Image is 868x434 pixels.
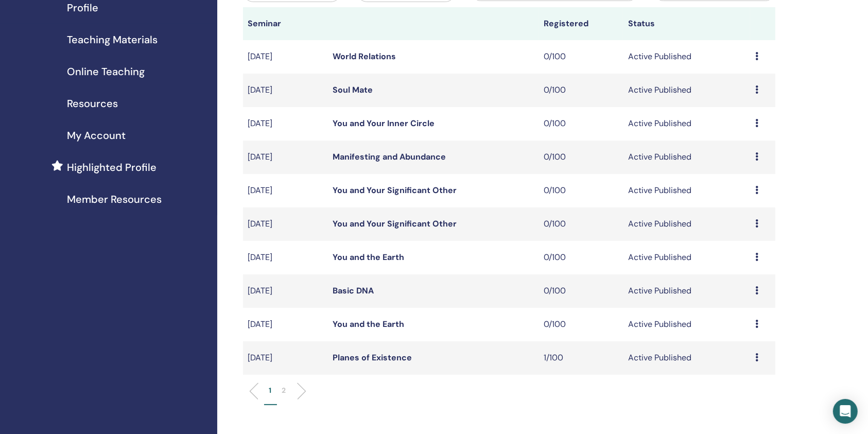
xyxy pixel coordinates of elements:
td: Active Published [623,141,750,174]
td: [DATE] [243,274,327,308]
td: 0/100 [539,107,623,141]
span: Teaching Materials [67,32,158,47]
td: 0/100 [539,241,623,274]
td: [DATE] [243,107,327,141]
p: 2 [282,385,286,396]
td: [DATE] [243,141,327,174]
td: Active Published [623,40,750,74]
span: My Account [67,128,126,143]
td: Active Published [623,107,750,141]
td: [DATE] [243,308,327,341]
td: 0/100 [539,40,623,74]
td: [DATE] [243,74,327,107]
td: Active Published [623,207,750,241]
a: Basic DNA [333,285,374,296]
td: 0/100 [539,207,623,241]
a: Manifesting and Abundance [333,151,446,162]
td: 1/100 [539,341,623,375]
td: Active Published [623,341,750,375]
span: Highlighted Profile [67,160,157,175]
td: 0/100 [539,141,623,174]
a: You and the Earth [333,319,404,329]
a: You and Your Significant Other [333,185,457,196]
td: 0/100 [539,308,623,341]
span: Member Resources [67,192,162,207]
td: 0/100 [539,274,623,308]
td: Active Published [623,308,750,341]
td: Active Published [623,74,750,107]
th: Registered [539,7,623,40]
td: Active Published [623,241,750,274]
div: Open Intercom Messenger [833,399,858,424]
td: [DATE] [243,341,327,375]
th: Seminar [243,7,327,40]
td: Active Published [623,274,750,308]
p: 1 [269,385,272,396]
td: 0/100 [539,74,623,107]
td: [DATE] [243,174,327,207]
td: 0/100 [539,174,623,207]
a: Soul Mate [333,84,373,95]
a: You and the Earth [333,252,404,263]
span: Online Teaching [67,64,145,79]
a: You and Your Inner Circle [333,118,435,129]
td: [DATE] [243,207,327,241]
a: You and Your Significant Other [333,218,457,229]
td: [DATE] [243,40,327,74]
span: Resources [67,96,118,111]
a: Planes of Existence [333,352,412,363]
td: [DATE] [243,241,327,274]
a: World Relations [333,51,396,62]
td: Active Published [623,174,750,207]
th: Status [623,7,750,40]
